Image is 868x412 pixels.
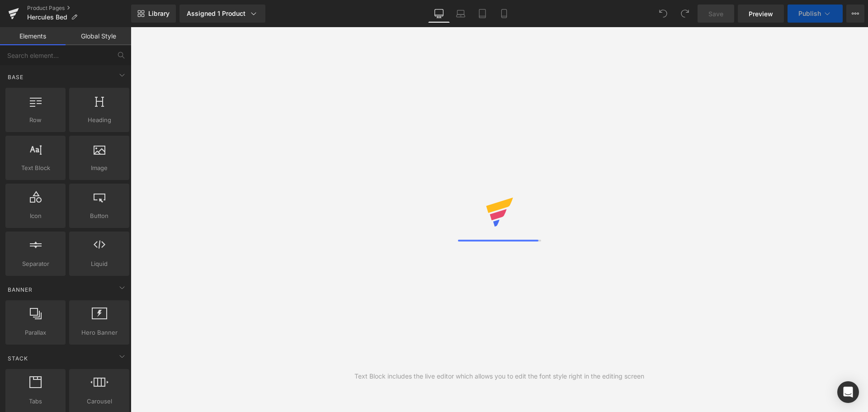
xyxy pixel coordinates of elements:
a: Global Style [66,27,131,45]
span: Carousel [72,397,127,406]
button: Redo [676,5,694,23]
span: Hercules Bed [27,14,67,21]
span: Liquid [72,259,127,269]
span: Banner [7,285,33,294]
span: Tabs [8,397,63,406]
span: Publish [798,10,821,17]
div: Open Intercom Messenger [837,381,859,403]
a: Desktop [428,5,450,23]
a: Laptop [450,5,472,23]
a: Product Pages [27,5,131,12]
span: Row [8,115,63,125]
button: More [846,5,864,23]
span: Text Block [8,163,63,173]
span: Icon [8,211,63,221]
span: Button [72,211,127,221]
button: Undo [654,5,672,23]
div: Assigned 1 Product [187,9,258,18]
button: Publish [788,5,843,23]
div: Text Block includes the live editor which allows you to edit the font style right in the editing ... [354,371,644,381]
span: Base [7,73,24,81]
a: Preview [738,5,784,23]
span: Heading [72,115,127,125]
a: New Library [131,5,176,23]
span: Stack [7,354,29,363]
span: Hero Banner [72,328,127,337]
a: Mobile [493,5,515,23]
span: Save [708,9,723,19]
span: Separator [8,259,63,269]
span: Image [72,163,127,173]
span: Preview [749,9,773,19]
a: Tablet [472,5,493,23]
span: Parallax [8,328,63,337]
span: Library [148,9,170,18]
